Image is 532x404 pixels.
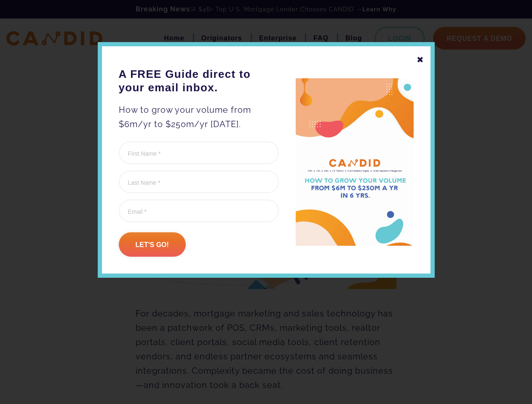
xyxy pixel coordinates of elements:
[119,170,279,193] input: Last Name *
[417,53,424,67] div: ✖
[119,103,279,131] p: How to grow your volume from $6m/yr to $250m/yr [DATE].
[119,67,279,94] h3: A FREE Guide direct to your email inbox.
[119,199,279,222] input: Email *
[296,78,414,246] img: A FREE Guide direct to your email inbox.
[119,141,279,164] input: First Name *
[119,232,186,257] input: Let's go!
